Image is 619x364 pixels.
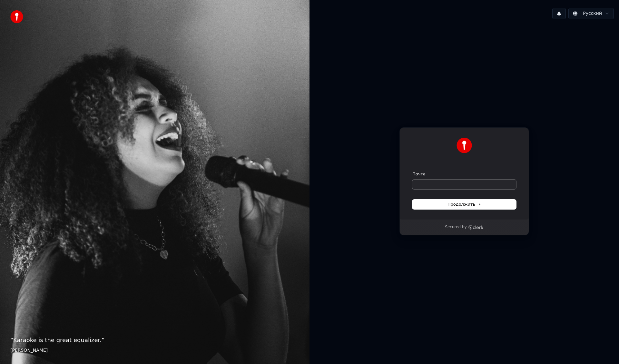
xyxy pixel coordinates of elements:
[457,138,472,153] img: Youka
[468,225,484,230] a: Clerk logo
[445,225,467,230] p: Secured by
[447,202,481,207] span: Продолжить
[412,200,516,209] button: Продолжить
[10,336,299,345] p: “ Karaoke is the great equalizer. ”
[10,347,299,354] footer: [PERSON_NAME]
[412,171,426,177] label: Почта
[10,10,23,23] img: youka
